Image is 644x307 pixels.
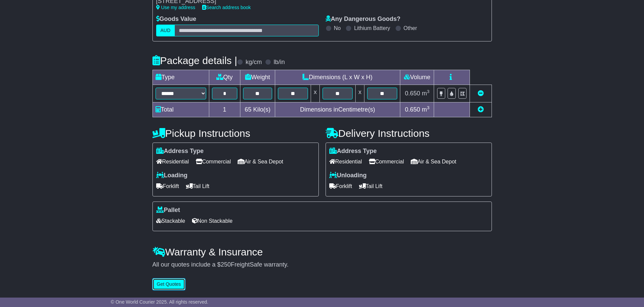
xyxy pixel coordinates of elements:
[400,70,434,85] td: Volume
[156,207,180,214] label: Pallet
[152,70,209,85] td: Type
[411,156,456,167] span: Air & Sea Depot
[478,90,484,97] a: Remove this item
[422,90,430,97] span: m
[329,181,352,191] span: Forklift
[275,102,400,117] td: Dimensions in Centimetre(s)
[209,70,240,85] td: Qty
[354,25,390,31] label: Lithium Battery
[422,106,430,113] span: m
[152,55,237,66] h4: Package details |
[329,172,367,179] label: Unloading
[111,299,209,305] span: © One World Courier 2025. All rights reserved.
[359,181,383,191] span: Tail Lift
[156,25,175,36] label: AUD
[221,261,231,268] span: 250
[156,216,185,226] span: Stackable
[478,106,484,113] a: Add new item
[329,156,362,167] span: Residential
[326,16,401,23] label: Any Dangerous Goods?
[334,25,341,31] label: No
[238,156,283,167] span: Air & Sea Depot
[245,106,252,113] span: 65
[192,216,233,226] span: Non Stackable
[152,261,492,269] div: All our quotes include a $ FreightSafe warranty.
[427,105,430,110] sup: 3
[405,90,420,97] span: 0.650
[186,181,210,191] span: Tail Lift
[152,246,492,257] h4: Warranty & Insurance
[405,106,420,113] span: 0.650
[202,5,251,10] a: Search address book
[356,85,364,102] td: x
[311,85,319,102] td: x
[369,156,404,167] span: Commercial
[152,278,186,290] button: Get Quotes
[275,70,400,85] td: Dimensions (L x W x H)
[273,59,285,66] label: lb/in
[245,59,262,66] label: kg/cm
[156,156,189,167] span: Residential
[326,128,492,139] h4: Delivery Instructions
[404,25,417,31] label: Other
[156,172,188,179] label: Loading
[152,102,209,117] td: Total
[209,102,240,117] td: 1
[196,156,231,167] span: Commercial
[329,148,377,155] label: Address Type
[240,70,275,85] td: Weight
[240,102,275,117] td: Kilo(s)
[152,128,319,139] h4: Pickup Instructions
[156,148,204,155] label: Address Type
[156,16,196,23] label: Goods Value
[427,89,430,94] sup: 3
[156,181,179,191] span: Forklift
[156,5,195,10] a: Use my address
